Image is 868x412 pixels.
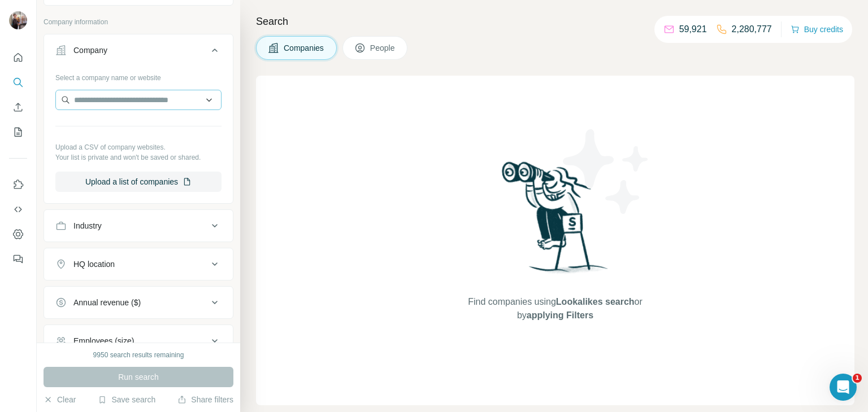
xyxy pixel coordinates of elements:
div: HQ location [73,258,115,270]
p: Upload a CSV of company websites. [55,142,222,152]
h4: Search [256,14,854,29]
button: Feedback [9,249,27,269]
p: Company information [44,17,233,27]
button: Annual revenue ($) [44,289,233,316]
div: Annual revenue ($) [73,297,141,308]
button: HQ location [44,251,233,278]
button: Dashboard [9,224,27,244]
span: Lookalikes search [556,297,635,306]
button: Use Surfe on LinkedIn [9,174,27,195]
span: People [370,42,396,54]
span: applying Filters [527,310,593,320]
img: Surfe Illustration - Stars [555,121,657,222]
button: My lists [9,122,27,142]
button: Share filters [177,394,233,405]
img: Surfe Illustration - Woman searching with binoculars [497,159,614,284]
iframe: Intercom live chat [830,374,857,401]
button: Industry [44,212,233,239]
div: Company [73,45,107,56]
button: Employees (size) [44,327,233,354]
span: Companies [284,42,325,54]
span: Find companies using or by [465,295,645,322]
div: Select a company name or website [55,68,222,83]
p: 59,921 [679,23,707,36]
p: Your list is private and won't be saved or shared. [55,152,222,163]
button: Search [9,72,27,93]
button: Quick start [9,47,27,68]
button: Enrich CSV [9,97,27,117]
p: 2,280,777 [732,23,772,36]
button: Save search [98,394,155,405]
button: Buy credits [791,21,843,37]
div: 9950 search results remaining [93,350,184,360]
button: Clear [44,394,76,405]
button: Use Surfe API [9,199,27,220]
div: Industry [73,220,102,231]
div: Employees (size) [73,335,134,347]
button: Company [44,37,233,68]
button: Upload a list of companies [55,172,222,192]
img: Avatar [9,11,27,29]
span: 1 [853,374,862,383]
